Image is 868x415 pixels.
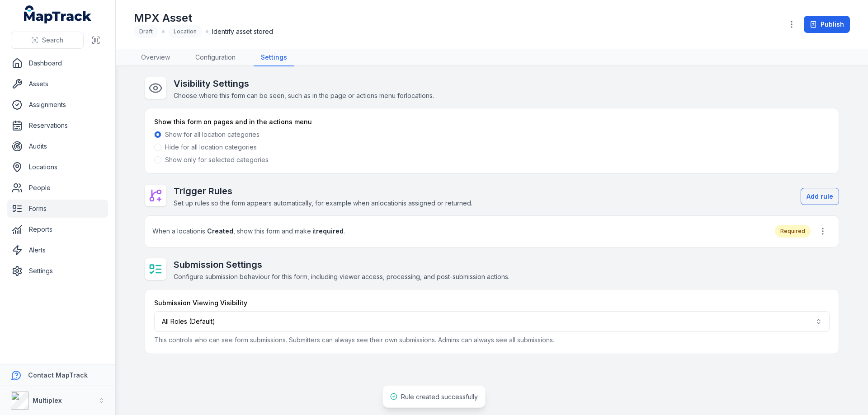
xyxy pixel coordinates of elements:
label: Submission Viewing Visibility [154,298,247,308]
label: Show only for selected categories [165,155,269,164]
a: MapTrack [24,5,92,23]
a: Assignments [7,96,108,114]
strong: Created [207,227,233,235]
label: Hide for all location categories [165,143,257,152]
h2: Visibility Settings [174,77,434,90]
a: Overview [134,49,177,66]
span: Choose where this form can be seen, such as in the page or actions menu for locations . [174,92,434,99]
a: Dashboard [7,54,108,72]
div: Required [775,225,811,238]
a: Settings [7,262,108,280]
a: Audits [7,137,108,155]
button: Publish [804,16,850,33]
span: Search [42,36,63,45]
label: Show this form on pages and in the actions menu [154,117,312,126]
p: This controls who can see form submissions. Submitters can always see their own submissions. Admi... [154,336,830,345]
h2: Trigger Rules [174,185,472,197]
a: Configuration [188,49,243,66]
a: Locations [7,158,108,176]
a: Assets [7,75,108,93]
a: Reservations [7,117,108,135]
span: Configure submission behaviour for this form, including viewer access, processing, and post-submi... [174,273,509,280]
button: All Roles (Default) [154,311,830,332]
span: Rule created successfully [401,393,478,401]
a: Alerts [7,241,108,259]
span: Set up rules so the form appears automatically, for example when an location is assigned or retur... [174,199,472,207]
label: Show for all location categories [165,130,259,139]
a: People [7,179,108,197]
span: When a location is , show this form and make it . [152,227,345,236]
strong: required [316,227,344,235]
span: Identify asset stored [212,27,273,36]
a: Forms [7,200,108,218]
button: Add rule [801,188,839,205]
strong: Multiplex [33,396,62,404]
a: Reports [7,220,108,238]
h2: Submission Settings [174,258,509,271]
strong: Contact MapTrack [28,371,88,379]
button: Search [11,32,84,49]
div: Draft [134,25,158,38]
a: Settings [254,49,294,66]
div: Location [168,25,202,38]
h1: MPX Asset [134,11,273,25]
